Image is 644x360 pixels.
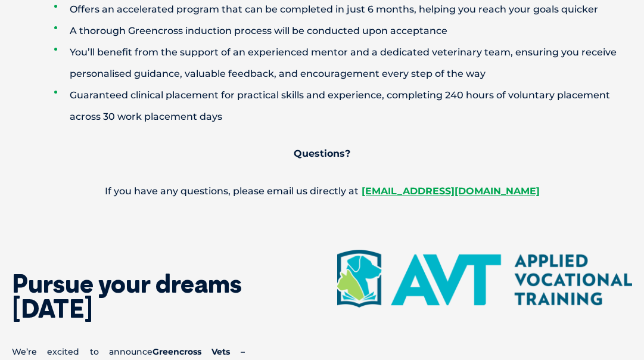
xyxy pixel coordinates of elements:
li: You’ll benefit from the support of an experienced mentor and a dedicated veterinary team, ensurin... [54,42,632,85]
a: [EMAIL_ADDRESS][DOMAIN_NAME] [362,185,540,197]
strong: Questions? [294,148,350,159]
h2: Pursue your dreams [DATE] [12,271,245,321]
li: A thorough Greencross induction process will be conducted upon acceptance [54,20,632,42]
p: If you have any questions, please email us directly at [13,181,632,202]
li: Guaranteed clinical placement for practical skills and experience, completing 240 hours of volunt... [54,85,632,128]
